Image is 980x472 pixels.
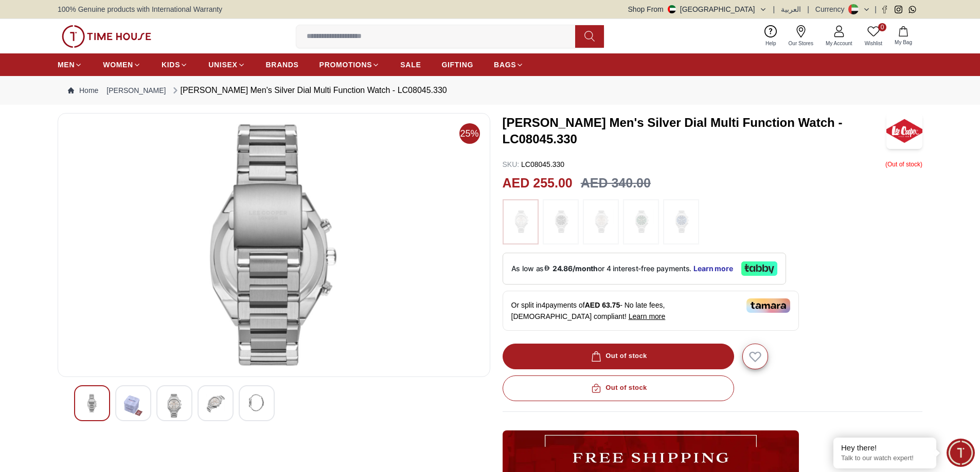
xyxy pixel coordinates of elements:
[319,60,372,70] span: PROMOTIONS
[494,55,524,74] a: BAGS
[206,394,225,412] img: Lee Cooper Men's Silver Dial Multi Function Watch - LC08045.330
[441,60,473,70] span: GIFTING
[746,298,790,313] img: Tamara
[508,204,533,239] img: ...
[581,174,651,193] h3: AED 340.00
[58,55,82,74] a: MEN
[859,23,888,49] a: 0Wishlist
[548,204,574,239] img: ...
[208,55,245,74] a: UNISEX
[503,291,799,331] div: Or split in 4 payments of - No late fees, [DEMOGRAPHIC_DATA] compliant!
[807,4,809,14] span: |
[165,394,184,418] img: Lee Cooper Men's Silver Dial Multi Function Watch - LC08045.330
[106,85,166,96] a: [PERSON_NAME]
[266,60,299,70] span: BRANDS
[503,174,573,193] h2: AED 255.00
[890,39,916,46] span: My Bag
[759,23,782,49] a: Help
[841,443,929,453] div: Hey there!
[881,6,888,13] a: Facebook
[66,122,482,368] img: Lee Cooper Men's Silver Dial Multi Function Watch - LC08045.330
[247,394,266,412] img: Lee Cooper Men's Silver Dial Multi Function Watch - LC08045.330
[781,4,801,14] button: العربية
[875,4,877,14] span: |
[761,40,780,47] span: Help
[400,55,421,74] a: SALE
[888,24,918,48] button: My Bag
[319,55,380,74] a: PROMOTIONS
[886,113,922,149] img: Lee Cooper Men's Silver Dial Multi Function Watch - LC08045.330
[494,60,516,70] span: BAGS
[208,60,237,70] span: UNISEX
[400,60,421,70] span: SALE
[459,123,480,144] span: 25%
[58,60,75,70] span: MEN
[785,40,817,47] span: Our Stores
[503,160,520,168] span: SKU :
[773,4,775,14] span: |
[103,55,141,74] a: WOMEN
[585,301,620,309] span: AED 63.75
[124,394,142,418] img: Lee Cooper Men's Silver Dial Multi Function Watch - LC08045.330
[266,55,299,74] a: BRANDS
[947,439,975,467] div: Chat Widget
[62,25,151,48] img: ...
[58,76,922,105] nav: Breadcrumb
[503,115,887,147] h3: [PERSON_NAME] Men's Silver Dial Multi Function Watch - LC08045.330
[170,84,447,97] div: [PERSON_NAME] Men's Silver Dial Multi Function Watch - LC08045.330
[885,159,922,169] p: ( Out of stock )
[103,60,133,70] span: WOMEN
[503,159,565,169] p: LC08045.330
[815,4,849,14] div: Currency
[628,4,767,14] button: Shop From[GEOGRAPHIC_DATA]
[895,6,902,13] a: Instagram
[162,60,180,70] span: KIDS
[908,6,916,13] a: Whatsapp
[782,23,819,49] a: Our Stores
[628,204,654,239] img: ...
[841,454,929,463] p: Talk to our watch expert!
[668,204,694,239] img: ...
[861,40,886,47] span: Wishlist
[83,394,101,412] img: Lee Cooper Men's Silver Dial Multi Function Watch - LC08045.330
[68,85,98,96] a: Home
[162,55,188,74] a: KIDS
[441,55,473,74] a: GIFTING
[588,204,614,239] img: ...
[58,4,222,14] span: 100% Genuine products with International Warranty
[878,23,886,31] span: 0
[668,5,676,13] img: United Arab Emirates
[629,312,666,320] span: Learn more
[822,40,857,47] span: My Account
